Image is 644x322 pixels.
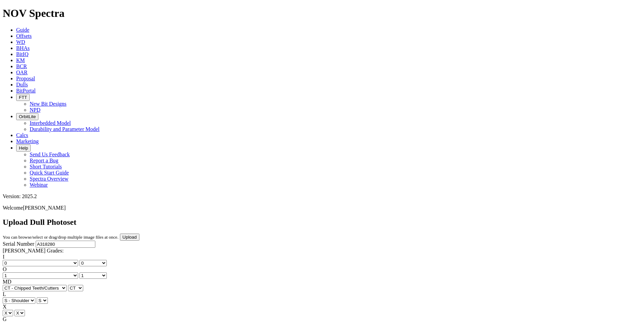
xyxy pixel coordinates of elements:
a: WD [16,39,25,45]
a: Calcs [16,132,28,138]
p: Welcome [3,205,641,211]
a: Spectra Overview [30,176,68,182]
a: Dulls [16,82,28,87]
label: Serial Number [3,241,34,247]
span: FTT [19,95,27,100]
a: Marketing [16,138,39,144]
button: FTT [16,94,30,101]
label: G [3,316,7,322]
small: You can browse/select or drag/drop multiple image files at once. [3,235,119,240]
label: I [3,254,4,260]
a: Interbedded Model [30,120,71,126]
label: O [3,266,7,272]
a: Quick Start Guide [30,170,69,176]
span: OrbitLite [19,114,36,119]
a: Offsets [16,33,32,39]
span: Help [19,145,28,151]
a: BCR [16,63,27,69]
a: BHAs [16,45,30,51]
a: BitPortal [16,88,36,93]
input: Upload [120,234,139,241]
a: Webinar [30,182,48,188]
a: KM [16,57,25,63]
a: OAR [16,70,28,75]
span: [PERSON_NAME] [23,205,66,211]
a: Send Us Feedback [30,152,70,157]
div: [PERSON_NAME] Grades: [3,248,641,254]
a: New Bit Designs [30,101,66,107]
a: NPD [30,107,40,113]
button: Help [16,144,31,152]
a: Short Tutorials [30,164,62,169]
label: MD [3,279,11,285]
a: Durability and Parameter Model [30,126,100,132]
a: BitIQ [16,51,28,57]
label: L [3,291,6,297]
h1: NOV Spectra [3,7,641,20]
a: Proposal [16,76,35,81]
div: Version: 2025.2 [3,193,641,199]
a: Report a Bug [30,158,58,163]
a: Guide [16,27,29,33]
label: X [3,304,7,310]
button: OrbitLite [16,113,38,120]
h2: Upload Dull Photoset [3,218,641,227]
